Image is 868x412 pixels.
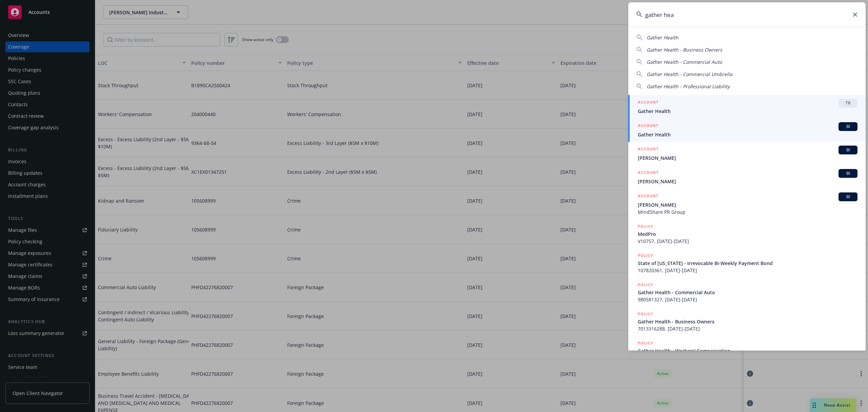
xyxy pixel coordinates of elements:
[638,318,857,325] span: Gather Health - Business Owners
[628,118,866,142] a: ACCOUNTBIGather Health
[628,248,866,278] a: POLICYState of [US_STATE] - Irrevocable Bi-Weekly Payment Bond107820361, [DATE]-[DATE]
[628,2,866,27] input: Search...
[638,238,857,245] span: V10757, [DATE]-[DATE]
[647,34,678,41] span: Gather Health
[841,194,855,200] span: BI
[628,278,866,307] a: POLICYGather Health - Commercial Auto980581327, [DATE]-[DATE]
[628,189,866,219] a: ACCOUNTBI[PERSON_NAME]MindShare PR Group
[628,95,866,118] a: ACCOUNTTRGather Health
[638,146,658,154] h5: ACCOUNT
[841,147,855,153] span: BI
[647,83,730,90] span: Gather Health - Professional Liability
[638,208,857,216] span: MindShare PR Group
[638,108,857,115] span: Gather Health
[638,325,857,332] span: 7013316288, [DATE]-[DATE]
[638,131,857,138] span: Gather Health
[638,340,653,347] h5: POLICY
[628,165,866,189] a: ACCOUNTBI[PERSON_NAME]
[638,311,653,317] h5: POLICY
[628,142,866,165] a: ACCOUNTBI[PERSON_NAME]
[638,154,857,162] span: [PERSON_NAME]
[638,122,658,130] h5: ACCOUNT
[638,252,653,259] h5: POLICY
[638,296,857,303] span: 980581327, [DATE]-[DATE]
[638,223,653,230] h5: POLICY
[638,281,653,288] h5: POLICY
[628,336,866,365] a: POLICYGather Health - Workers' Compensation
[638,178,857,185] span: [PERSON_NAME]
[628,219,866,248] a: POLICYMedProV10757, [DATE]-[DATE]
[638,347,857,354] span: Gather Health - Workers' Compensation
[841,170,855,176] span: BI
[841,124,855,130] span: BI
[638,201,857,208] span: [PERSON_NAME]
[638,169,658,177] h5: ACCOUNT
[647,46,722,53] span: Gather Health - Business Owners
[638,289,857,296] span: Gather Health - Commercial Auto
[628,307,866,336] a: POLICYGather Health - Business Owners7013316288, [DATE]-[DATE]
[647,71,732,77] span: Gather Health - Commercial Umbrella
[647,59,722,65] span: Gather Health - Commercial Auto
[638,99,658,107] h5: ACCOUNT
[638,192,658,201] h5: ACCOUNT
[841,100,855,106] span: TR
[638,267,857,274] span: 107820361, [DATE]-[DATE]
[638,230,857,238] span: MedPro
[638,260,857,267] span: State of [US_STATE] - Irrevocable Bi-Weekly Payment Bond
